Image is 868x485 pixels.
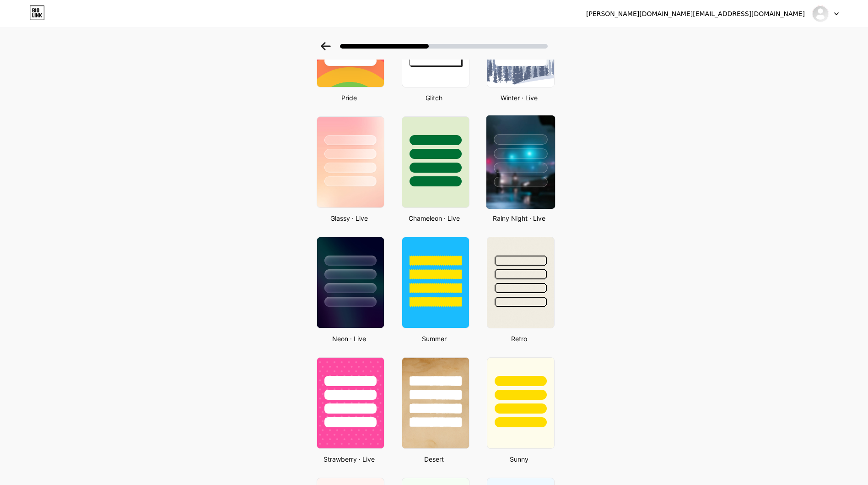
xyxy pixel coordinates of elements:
[399,213,469,223] div: Chameleon · Live
[399,334,469,343] div: Summer
[399,93,469,103] div: Glitch
[399,454,469,464] div: Desert
[486,115,555,209] img: rainy_night.jpg
[812,5,829,22] img: mnoki
[484,93,555,103] div: Winter · Live
[484,334,555,343] div: Retro
[484,213,555,223] div: Rainy Night · Live
[484,454,555,464] div: Sunny
[314,334,384,343] div: Neon · Live
[586,9,805,19] div: [PERSON_NAME][DOMAIN_NAME][EMAIL_ADDRESS][DOMAIN_NAME]
[314,93,384,103] div: Pride
[314,213,384,223] div: Glassy · Live
[314,454,384,464] div: Strawberry · Live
